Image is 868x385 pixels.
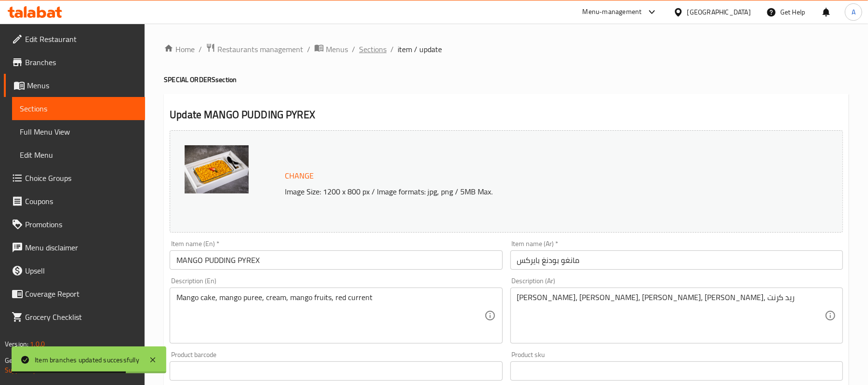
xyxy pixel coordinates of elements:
a: Coverage Report [4,282,145,305]
li: / [307,43,310,55]
span: Full Menu View [20,126,137,137]
a: Sections [359,43,387,55]
a: Upsell [4,259,145,282]
img: mmw_638762359666436258 [185,145,249,193]
h2: Update MANGO PUDDING PYREX [170,108,843,122]
span: Grocery Checklist [25,311,137,323]
textarea: Mango cake, mango puree, cream, mango fruits, red current [176,293,484,339]
span: Choice Groups [25,172,137,184]
span: Edit Menu [20,149,137,161]
span: item / update [398,43,442,55]
div: Menu-management [583,6,642,18]
nav: breadcrumb [164,43,849,55]
button: Change [281,166,318,186]
a: Coupons [4,190,145,213]
div: [GEOGRAPHIC_DATA] [687,7,751,17]
span: Promotions [25,219,137,230]
a: Branches [4,51,145,74]
a: Grocery Checklist [4,305,145,329]
a: Edit Menu [12,143,145,166]
a: Menu disclaimer [4,236,145,259]
span: Coupons [25,195,137,207]
h4: SPECIAL ORDERS section [164,75,849,84]
div: Item branches updated successfully [35,355,139,365]
span: Branches [25,56,137,68]
li: / [199,43,202,55]
span: Coverage Report [25,288,137,300]
a: Restaurants management [206,43,303,55]
span: 1.0.0 [30,338,45,350]
span: Edit Restaurant [25,33,137,45]
span: Upsell [25,265,137,276]
a: Menus [314,43,348,55]
a: Choice Groups [4,166,145,190]
span: Version: [5,338,28,350]
p: Image Size: 1200 x 800 px / Image formats: jpg, png / 5MB Max. [281,186,763,197]
a: Menus [4,74,145,97]
input: Enter name En [170,250,502,270]
span: Menus [326,43,348,55]
a: Full Menu View [12,120,145,143]
a: Promotions [4,213,145,236]
span: A [852,7,855,17]
span: Sections [20,103,137,114]
a: Support.OpsPlatform [5,364,66,376]
span: Menus [27,80,137,91]
textarea: [PERSON_NAME]، [PERSON_NAME]، [PERSON_NAME]، [PERSON_NAME]، ريد كرنت [517,293,825,339]
input: Enter name Ar [510,250,843,270]
span: Get support on: [5,354,49,367]
li: / [352,43,355,55]
input: Please enter product sku [510,361,843,381]
a: Sections [12,97,145,120]
span: Change [285,169,314,183]
a: Home [164,43,195,55]
span: Menu disclaimer [25,242,137,253]
input: Please enter product barcode [170,361,502,381]
li: / [390,43,394,55]
span: Restaurants management [217,43,303,55]
a: Edit Restaurant [4,27,145,51]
